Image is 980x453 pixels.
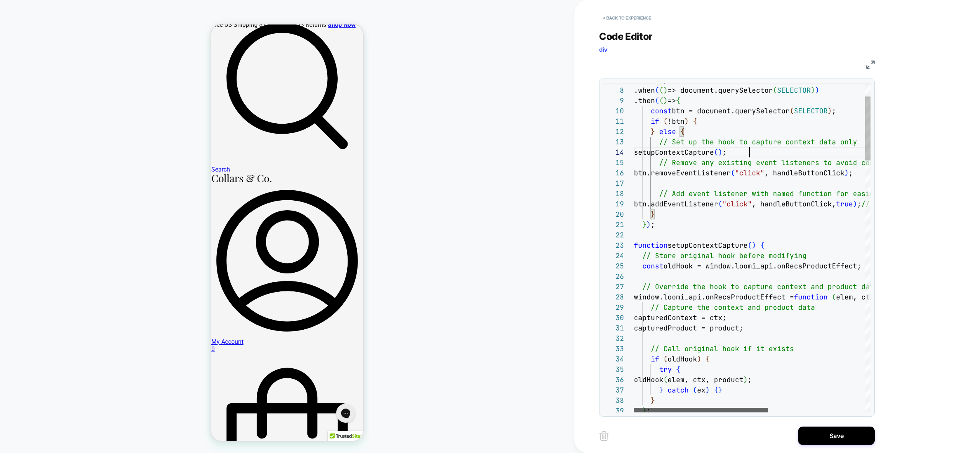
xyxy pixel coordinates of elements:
[603,354,624,364] div: 34
[603,137,624,147] div: 13
[642,220,647,229] span: }
[659,158,870,167] span: // Remove any existing event listeners to avoid co
[853,200,857,208] span: )
[634,241,668,250] span: function
[718,200,722,208] span: (
[634,148,714,157] span: setupContextCapture
[651,344,794,353] span: // Call original hook if it exists
[794,293,828,301] span: function
[693,117,697,126] span: {
[603,395,624,406] div: 38
[764,168,844,177] span: , handleButtonClick
[853,282,878,291] span: t data
[634,313,727,322] span: capturedContext = ctx;
[668,386,689,394] span: catch
[603,209,624,219] div: 20
[603,168,624,178] div: 16
[668,375,743,384] span: elem, ctx, product
[603,271,624,281] div: 26
[634,375,663,384] span: oldHook
[748,375,752,384] span: ;
[655,86,659,95] span: (
[603,343,624,354] div: 33
[836,200,853,208] span: true
[603,240,624,250] div: 23
[668,117,684,126] span: !btn
[603,126,624,137] div: 12
[722,200,752,208] span: "click"
[603,147,624,157] div: 14
[642,262,663,270] span: const
[693,386,697,394] span: (
[663,355,668,363] span: (
[642,282,853,291] span: // Override the hook to capture context and produc
[668,355,697,363] span: oldHook
[668,86,773,95] span: => document.querySelector
[735,168,764,177] span: "click"
[599,46,608,53] span: div
[836,293,912,301] span: elem, ctx, product
[647,406,651,415] span: ;
[811,86,815,95] span: )
[697,386,706,394] span: ex
[603,281,624,292] div: 27
[603,261,624,271] div: 25
[603,188,624,199] div: 18
[794,106,828,115] span: SELECTOR
[832,106,836,115] span: ;
[773,86,777,95] span: (
[706,355,710,363] span: {
[634,86,655,95] span: .when
[634,324,743,332] span: capturedProduct = product;
[634,293,794,301] span: window.loomi_api.onRecsProductEffect =
[714,148,718,157] span: (
[663,375,668,384] span: (
[861,200,946,208] span: // Use capture phase
[866,61,875,69] img: fullscreen
[603,312,624,323] div: 30
[731,168,735,177] span: (
[121,376,148,401] iframe: Gorgias live chat messenger
[672,106,790,115] span: btn = document.querySelector
[857,200,861,208] span: ;
[651,396,655,405] span: }
[603,230,624,240] div: 22
[844,168,849,177] span: )
[603,157,624,168] div: 15
[680,127,684,136] span: {
[663,117,668,126] span: (
[714,386,718,394] span: {
[655,96,659,105] span: (
[116,407,152,421] div: TrustedSite Certified
[849,168,853,177] span: ;
[599,431,609,441] img: delete
[603,385,624,395] div: 37
[603,219,624,230] div: 21
[651,210,655,219] span: }
[634,168,731,177] span: btn.removeEventListener
[659,137,857,146] span: // Set up the hook to capture context data only
[647,220,651,229] span: )
[743,375,748,384] span: )
[603,95,624,106] div: 9
[760,241,764,250] span: {
[815,86,819,95] span: )
[634,200,718,208] span: btn.addEventListener
[603,292,624,302] div: 28
[752,241,756,250] span: )
[603,364,624,375] div: 35
[777,86,811,95] span: SELECTOR
[603,323,624,333] div: 31
[752,200,836,208] span: , handleButtonClick,
[663,96,668,105] span: )
[697,355,701,363] span: )
[603,85,624,95] div: 8
[828,106,832,115] span: )
[603,406,624,416] div: 39
[642,406,647,415] span: }
[651,355,659,363] span: if
[603,250,624,261] div: 24
[603,199,624,209] div: 19
[722,148,727,157] span: ;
